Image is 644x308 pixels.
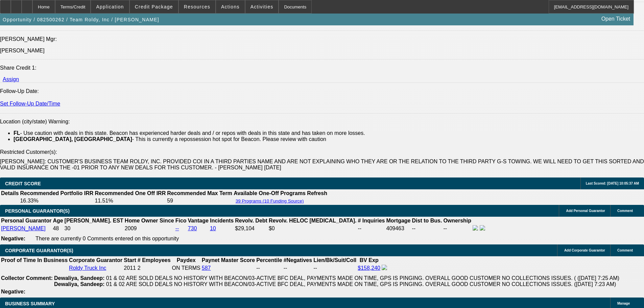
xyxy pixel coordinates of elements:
[268,225,357,232] td: $0
[96,4,124,9] span: Application
[1,236,25,241] b: Negative:
[65,218,123,223] b: [PERSON_NAME]. EST
[443,218,471,223] b: Ownership
[256,257,282,263] b: Percentile
[14,136,132,142] b: [GEOGRAPHIC_DATA], [GEOGRAPHIC_DATA]
[216,0,245,13] button: Actions
[210,226,216,231] a: 10
[234,198,306,204] button: 39 Programs (10 Funding Source)
[313,264,357,272] td: --
[307,190,328,197] th: Refresh
[412,218,442,223] b: Dist to Bus.
[94,190,166,197] th: Recommended One Off IRR
[210,218,234,223] b: Incidents
[124,257,136,263] b: Start
[1,257,68,264] th: Proof of Time In Business
[412,225,443,232] td: --
[14,130,20,136] b: FL
[617,209,633,213] span: Comment
[284,257,312,263] b: #Negatives
[54,281,104,287] b: Dewaliya, Sandeep:
[172,264,201,272] td: ON TERMS
[177,257,196,263] b: Paydex
[202,257,255,263] b: Paynet Master Score
[1,218,51,223] b: Personal Guarantor
[106,281,616,287] span: 01 & 02 ARE SOLD DEALS NO HISTORY WITH BEACON/03-ACTIVE BFC DEAL, PAYMENTS MADE ON TIME, GPS IS P...
[235,225,268,232] td: $29,104
[269,218,357,223] b: Revolv. HELOC [MEDICAL_DATA].
[20,197,94,204] td: 16.33%
[617,302,630,305] span: Manage
[53,218,63,223] b: Age
[202,265,211,271] a: 587
[443,225,472,232] td: --
[5,208,70,214] span: PERSONAL GUARANTOR(S)
[221,4,240,9] span: Actions
[52,225,63,232] td: 48
[14,130,365,136] label: - Use caution with deals in this state. Beacon has experienced harder deals and / or repos with d...
[5,301,55,306] span: BUSINESS SUMMARY
[35,236,179,241] span: There are currently 0 Comments entered on this opportunity
[564,248,605,252] span: Add Corporate Guarantor
[235,218,267,223] b: Revolv. Debt
[175,218,187,223] b: Fico
[64,225,124,232] td: 30
[137,264,171,272] td: 2
[473,225,478,231] img: facebook-icon.png
[586,182,639,185] span: Last Scored: [DATE] 10:05:37 AM
[125,226,137,231] span: 2009
[233,190,306,197] th: Available One-Off Programs
[1,275,53,281] b: Collector Comment:
[5,248,73,253] span: CORPORATE GUARANTOR(S)
[3,17,159,22] span: Opportunity / 082500262 / Team Roldy, Inc / [PERSON_NAME]
[167,197,233,204] td: 59
[54,275,104,281] b: Dewaliya, Sandeep:
[358,218,385,223] b: # Inquiries
[179,0,215,13] button: Resources
[123,264,136,272] td: 2011
[566,209,605,213] span: Add Personal Guarantor
[69,265,106,271] a: Roldy Truck Inc
[617,248,633,252] span: Comment
[1,289,25,294] b: Negative:
[138,257,171,263] b: # Employees
[184,4,210,9] span: Resources
[360,257,379,263] b: BV Exp
[167,190,233,197] th: Recommended Max Term
[245,0,279,13] button: Activities
[382,265,387,270] img: facebook-icon.png
[480,225,485,231] img: linkedin-icon.png
[386,225,411,232] td: 409463
[94,197,166,204] td: 11.51%
[125,218,174,223] b: Home Owner Since
[135,4,173,9] span: Credit Package
[175,226,179,231] a: --
[188,226,197,231] a: 730
[188,218,209,223] b: Vantage
[313,257,356,263] b: Lien/Bk/Suit/Coll
[3,76,19,82] a: Assign
[91,0,129,13] button: Application
[14,136,326,142] label: - This is currently a repossession hot spot for Beacon. Please review with caution
[284,265,312,271] div: --
[386,218,411,223] b: Mortgage
[1,190,19,197] th: Details
[20,190,94,197] th: Recommended Portfolio IRR
[251,4,273,9] span: Activities
[256,265,282,271] div: --
[1,226,46,231] a: [PERSON_NAME]
[357,225,385,232] td: --
[106,275,619,281] span: 01 & 02 ARE SOLD DEALS NO HISTORY WITH BEACON/03-ACTIVE BFC DEAL, PAYMENTS MADE ON TIME, GPS IS P...
[599,13,633,25] a: Open Ticket
[130,0,178,13] button: Credit Package
[69,257,122,263] b: Corporate Guarantor
[5,181,41,186] span: CREDIT SCORE
[358,265,380,271] a: $158,240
